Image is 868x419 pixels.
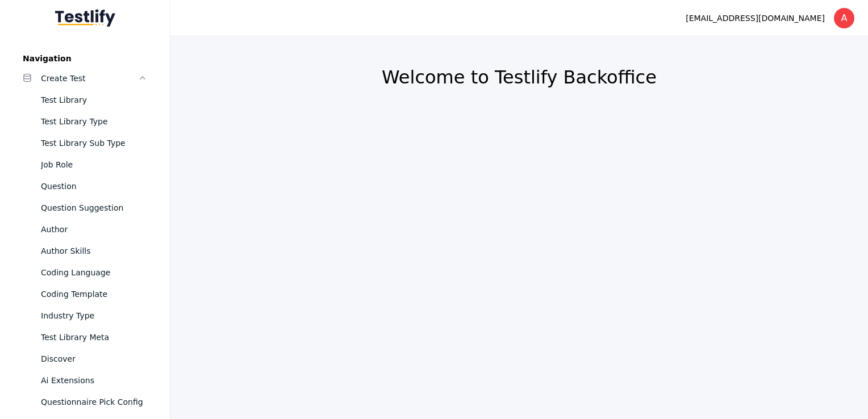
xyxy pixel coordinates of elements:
[14,111,156,132] a: Test Library Type
[41,244,147,258] div: Author Skills
[41,374,147,387] div: Ai Extensions
[198,66,841,89] h2: Welcome to Testlify Backoffice
[686,11,825,25] div: [EMAIL_ADDRESS][DOMAIN_NAME]
[834,8,854,28] div: A
[41,287,147,301] div: Coding Template
[41,179,147,193] div: Question
[14,326,156,348] a: Test Library Meta
[14,391,156,413] a: Questionnaire Pick Config
[41,93,147,107] div: Test Library
[41,330,147,344] div: Test Library Meta
[41,223,147,236] div: Author
[14,89,156,111] a: Test Library
[41,136,147,150] div: Test Library Sub Type
[41,158,147,171] div: Job Role
[14,283,156,305] a: Coding Template
[14,132,156,154] a: Test Library Sub Type
[41,395,147,409] div: Questionnaire Pick Config
[14,262,156,283] a: Coding Language
[41,309,147,322] div: Industry Type
[14,54,156,63] label: Navigation
[14,154,156,175] a: Job Role
[14,370,156,391] a: Ai Extensions
[41,115,147,128] div: Test Library Type
[41,72,138,85] div: Create Test
[41,201,147,215] div: Question Suggestion
[41,266,147,279] div: Coding Language
[55,9,115,27] img: Testlify - Backoffice
[14,219,156,240] a: Author
[14,348,156,370] a: Discover
[14,305,156,326] a: Industry Type
[14,197,156,219] a: Question Suggestion
[14,175,156,197] a: Question
[41,352,147,366] div: Discover
[14,240,156,262] a: Author Skills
